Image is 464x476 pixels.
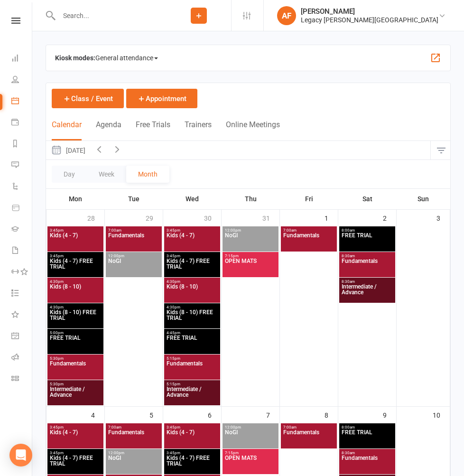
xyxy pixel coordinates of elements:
[341,284,393,301] span: Intermediate / Advance
[49,382,102,386] span: 5:30pm
[11,112,33,134] a: Payments
[383,407,396,422] div: 9
[341,258,393,275] span: Fundamentals
[166,233,218,250] span: Kids (4 - 7)
[87,166,126,183] button: Week
[204,210,221,225] div: 30
[262,210,279,225] div: 31
[136,120,170,140] button: Free Trials
[49,455,102,472] span: Kids (4 - 7) FREE TRIAL
[338,189,397,209] th: Sat
[108,429,160,447] span: Fundamentals
[108,254,160,258] span: 12:00pm
[46,189,105,209] th: Mon
[283,425,335,429] span: 7:00am
[11,91,33,112] a: Calendar
[49,356,102,361] span: 5:30pm
[166,356,218,361] span: 5:15pm
[341,228,393,233] span: 8:00am
[11,305,33,326] a: What's New
[52,166,87,183] button: Day
[222,189,280,209] th: Thu
[224,425,277,429] span: 12:00pm
[436,210,450,225] div: 3
[166,254,218,258] span: 3:45pm
[224,429,277,447] span: NoGI
[166,361,218,378] span: Fundamentals
[149,407,163,422] div: 5
[11,326,33,347] a: General attendance kiosk mode
[166,284,218,301] span: Kids (8 - 10)
[49,233,102,250] span: Kids (4 - 7)
[126,89,197,108] button: Appointment
[266,407,279,422] div: 7
[49,305,102,309] span: 4:30pm
[49,280,102,284] span: 4:30pm
[11,48,33,70] a: Dashboard
[108,455,160,472] span: NoGI
[397,189,450,209] th: Sun
[49,451,102,455] span: 3:45pm
[96,120,121,140] button: Agenda
[11,198,33,219] a: Product Sales
[301,7,438,16] div: [PERSON_NAME]
[166,386,218,403] span: Intermediate / Advance
[325,210,338,225] div: 1
[166,228,218,233] span: 3:45pm
[383,210,396,225] div: 2
[11,369,33,390] a: Class kiosk mode
[91,407,104,422] div: 4
[325,407,338,422] div: 8
[55,54,95,62] strong: Kiosk modes:
[166,305,218,309] span: 4:30pm
[166,425,218,429] span: 3:45pm
[341,429,393,447] span: FREE TRIAL
[283,429,335,447] span: Fundamentals
[224,258,277,275] span: OPEN MATS
[341,455,393,472] span: Fundamentals
[49,284,102,301] span: Kids (8 - 10)
[185,120,212,140] button: Trainers
[11,134,33,155] a: Reports
[52,120,82,140] button: Calendar
[49,335,102,352] span: FREE TRIAL
[166,429,218,447] span: Kids (4 - 7)
[224,451,277,455] span: 7:15pm
[46,141,90,159] button: [DATE]
[9,444,32,467] div: Open Intercom Messenger
[341,280,393,284] span: 8:30am
[49,386,102,403] span: Intermediate / Advance
[11,70,33,91] a: People
[126,166,169,183] button: Month
[56,9,167,22] input: Search...
[341,254,393,258] span: 8:30am
[11,347,33,369] a: Roll call kiosk mode
[49,309,102,327] span: Kids (8 - 10) FREE TRIAL
[49,425,102,429] span: 3:45pm
[166,382,218,386] span: 5:15pm
[166,451,218,455] span: 3:45pm
[226,120,280,140] button: Online Meetings
[49,429,102,447] span: Kids (4 - 7)
[224,228,277,233] span: 12:00pm
[283,228,335,233] span: 7:00am
[108,233,160,250] span: Fundamentals
[433,407,450,422] div: 10
[224,233,277,250] span: NoGI
[49,258,102,275] span: Kids (4 - 7) FREE TRIAL
[341,451,393,455] span: 8:30am
[52,89,124,108] button: Class / Event
[49,254,102,258] span: 3:45pm
[146,210,163,225] div: 29
[108,425,160,429] span: 7:00am
[166,335,218,352] span: FREE TRIAL
[341,425,393,429] span: 8:00am
[95,50,158,65] span: General attendance
[166,258,218,275] span: Kids (4 - 7) FREE TRIAL
[49,361,102,378] span: Fundamentals
[49,228,102,233] span: 3:45pm
[49,331,102,335] span: 5:00pm
[108,258,160,275] span: NoGI
[277,6,296,25] div: AF
[166,331,218,335] span: 4:45pm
